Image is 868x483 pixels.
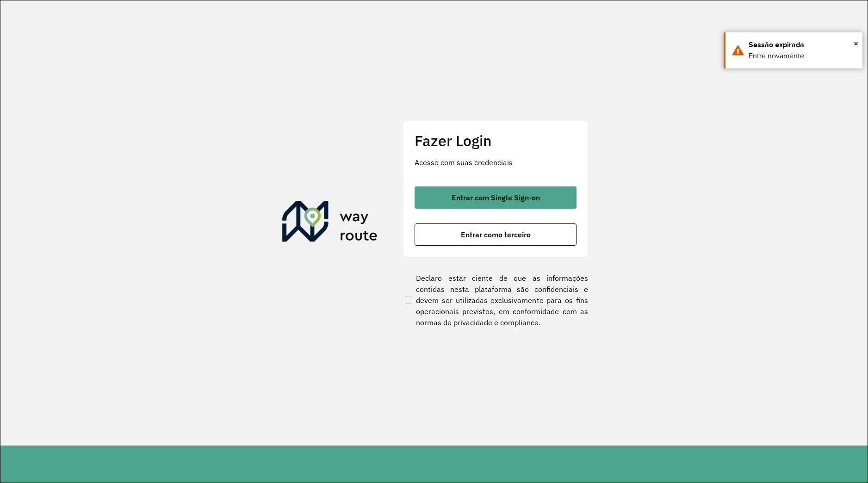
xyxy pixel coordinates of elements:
[854,37,858,50] span: ×
[415,223,577,246] button: button
[415,186,577,209] button: button
[282,201,378,245] img: Roteirizador AmbevTech
[452,194,540,201] span: Entrar com Single Sign-on
[854,37,858,50] button: Close
[415,132,577,149] h2: Fazer Login
[415,157,577,168] p: Acesse com suas credenciais
[749,50,856,62] div: Entre novamente
[403,272,588,328] label: Declaro estar ciente de que as informações contidas nesta plataforma são confidenciais e devem se...
[461,231,531,238] span: Entrar como terceiro
[749,39,856,50] div: Sessão expirada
